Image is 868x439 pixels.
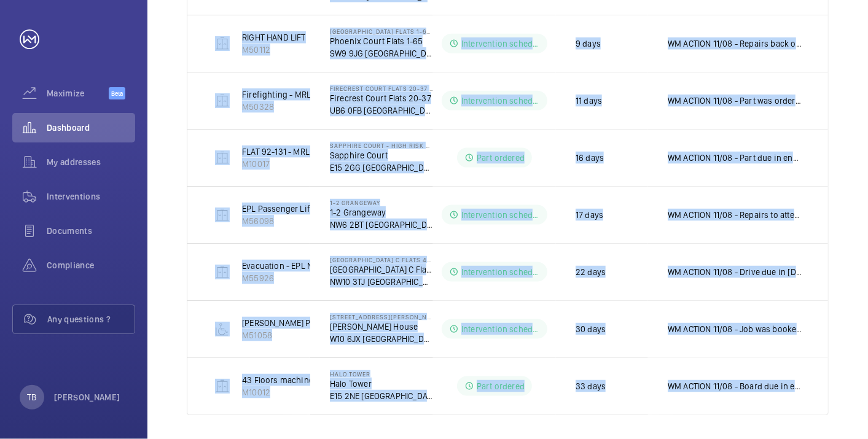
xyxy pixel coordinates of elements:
p: RIGHT HAND LIFT [242,31,306,44]
p: Evacuation - EPL No 4 Flats 45-101 R/h [242,260,386,272]
p: Sapphire Court [330,149,433,161]
p: NW10 3TJ [GEOGRAPHIC_DATA] [330,276,433,288]
p: Part ordered [477,152,525,164]
p: 9 days [576,37,601,50]
p: [STREET_ADDRESS][PERSON_NAME] [330,313,433,321]
p: Intervention scheduled [461,95,540,107]
p: 17 days [576,209,603,221]
p: Firecrest Court Flats 20-37 [330,92,433,104]
p: Halo Tower [330,378,433,390]
img: elevator.svg [215,36,230,51]
p: M50112 [242,44,306,56]
img: elevator.svg [215,265,230,279]
span: Dashboard [47,122,135,134]
p: 11 days [576,95,602,107]
p: Intervention scheduled [461,266,540,278]
p: M50328 [242,101,368,113]
p: Firecrest Court Flats 20-37 - High Risk Building [330,85,433,92]
p: M55926 [242,272,386,284]
img: elevator.svg [215,150,230,165]
img: platform_lift.svg [215,322,230,336]
p: WM ACTION 11/08 - Board due in early this week, chased supply chain to check the DHL tracking. WM... [668,380,803,392]
p: [PERSON_NAME] House [330,321,433,333]
span: Compliance [47,259,135,271]
p: Halo Tower [330,370,433,378]
p: WM ACTION 11/08 - Part was ordered from MP lifts, 3 week ETA given, engineer on site to look at r... [668,95,803,107]
p: 1-2 Grangeway [330,199,433,206]
p: WM ACTION 11/08 - Job was booked in last week but not completed, arranging for 2 engineers to att... [668,323,803,335]
p: [PERSON_NAME] [54,391,120,403]
img: elevator.svg [215,93,230,108]
span: My addresses [47,156,135,168]
p: Intervention scheduled [461,323,540,335]
span: Documents [47,225,135,237]
p: Phoenix Court Flats 1-65 [330,35,433,47]
span: Any questions ? [47,313,135,325]
p: M56098 [242,215,313,227]
p: WM ACTION 11/08 - Repairs back on site [DATE] to fit new shoe liners. WM ACTION - 07/08 -Attended... [668,37,803,50]
p: Sapphire Court - High Risk Building [330,142,433,149]
p: Part ordered [477,380,525,392]
p: 33 days [576,380,606,392]
p: 30 days [576,323,606,335]
p: 43 Floors machine room less. Left hand fire fighter [242,374,436,386]
p: 1-2 Grangeway [330,206,433,219]
p: Firefighting - MRL Passenger Lift [242,88,368,101]
p: FLAT 92-131 - MRL right hand side - 10 Floors [242,146,411,158]
p: [GEOGRAPHIC_DATA] C Flats 45-101 [330,263,433,276]
p: [GEOGRAPHIC_DATA] C Flats 45-101 - High Risk Building [330,256,433,263]
p: SW9 9JG [GEOGRAPHIC_DATA] [330,47,433,60]
p: 22 days [576,266,606,278]
p: WM ACTION 11/08 - Part due in end of this week. WM ACTION 07/08 - Chasing board for earlier eta 0... [668,152,803,164]
img: elevator.svg [215,208,230,222]
p: TB [27,391,36,403]
p: EPL Passenger Lift [242,203,313,215]
img: elevator.svg [215,379,230,394]
p: [PERSON_NAME] Platform Lift [242,317,353,329]
p: E15 2GG [GEOGRAPHIC_DATA] [330,161,433,174]
p: WM ACTION 11/08 - Repairs to attend on the 12th to fit new coil. WM ACTION 08/08 - Parts due in [... [668,209,803,221]
p: [GEOGRAPHIC_DATA] Flats 1-65 - High Risk Building [330,28,433,35]
p: M10012 [242,386,436,398]
p: W10 6JX [GEOGRAPHIC_DATA] [330,333,433,345]
p: 16 days [576,152,604,164]
p: M10017 [242,158,411,170]
p: E15 2NE [GEOGRAPHIC_DATA] [330,390,433,402]
p: WM ACTION 11/08 - Drive due in [DATE] 13th for fitting next day 06/08 - Accepted and on order due... [668,266,803,278]
p: Intervention scheduled [461,209,540,221]
span: Maximize [47,87,109,99]
p: UB6 0FB [GEOGRAPHIC_DATA] [330,104,433,117]
span: Beta [109,87,125,99]
span: Interventions [47,190,135,203]
p: NW6 2BT [GEOGRAPHIC_DATA] [330,219,433,231]
p: Intervention scheduled [461,37,540,50]
p: M51058 [242,329,353,341]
